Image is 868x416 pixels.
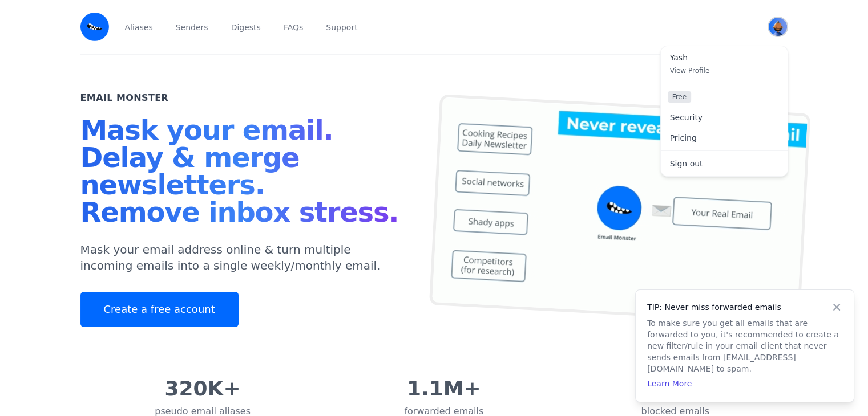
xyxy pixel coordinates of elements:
[647,379,692,388] a: Learn More
[429,94,810,324] img: temp mail, free temporary mail, Temporary Email
[80,292,239,327] a: Create a free account
[769,18,787,36] img: Yash's Avatar
[404,377,483,400] div: 1.1M+
[80,13,109,41] img: Email Monster
[647,317,842,374] p: To make sure you get all emails that are forwarded to you, it's recommended to create a new filte...
[661,46,788,84] a: Yash View Profile
[647,301,842,313] h4: TIP: Never miss forwarded emails
[661,128,788,148] a: Pricing
[155,377,251,400] div: 320K+
[80,116,407,230] h1: Mask your email. Delay & merge newsletters. Remove inbox stress.
[670,53,778,63] span: Yash
[80,91,169,105] h2: Email Monster
[768,17,788,37] button: User menu
[80,242,407,274] p: Mask your email address online & turn multiple incoming emails into a single weekly/monthly email.
[661,107,788,128] a: Security
[670,67,710,75] span: View Profile
[661,153,788,174] a: Sign out
[668,91,691,103] span: Free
